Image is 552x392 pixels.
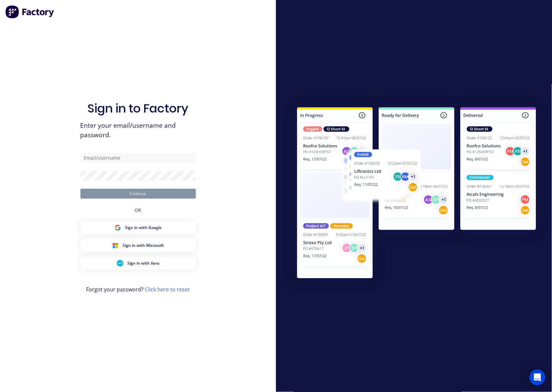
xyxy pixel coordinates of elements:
[145,286,190,293] a: Click here to reset
[117,260,123,267] img: Xero Sign in
[112,242,119,249] img: Microsoft Sign in
[127,260,159,266] span: Sign in with Xero
[125,225,162,231] span: Sign in with Google
[135,199,141,221] div: OR
[123,243,164,248] span: Sign in with Microsoft
[86,285,190,293] span: Forgot your password?
[80,153,196,163] input: Email/Username
[80,221,196,234] button: Google Sign inSign in with Google
[80,121,196,140] span: Enter your email/username and password.
[530,370,545,385] div: Open Intercom Messenger
[283,94,551,294] img: Sign in
[114,224,121,231] img: Google Sign in
[80,257,196,270] button: Xero Sign inSign in with Xero
[80,189,196,199] button: Continue
[5,5,55,18] img: Factory
[80,239,196,252] button: Microsoft Sign inSign in with Microsoft
[88,101,189,115] h1: Sign in to Factory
